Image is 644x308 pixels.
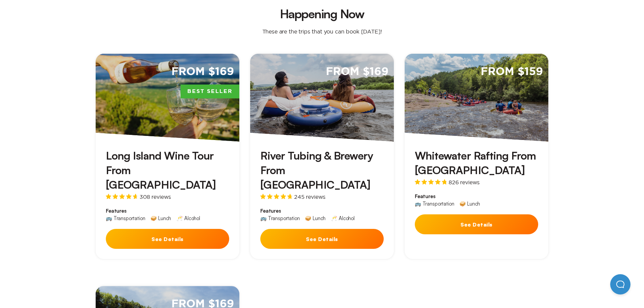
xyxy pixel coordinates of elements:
div: 🥪 Lunch [459,201,480,206]
div: 🚌 Transportation [106,216,145,221]
a: From $169River Tubing & Brewery From [GEOGRAPHIC_DATA]245 reviewsFeatures🚌 Transportation🥪 Lunch🥂... [250,54,394,259]
div: 🚌 Transportation [415,201,454,206]
a: From $169Best SellerLong Island Wine Tour From [GEOGRAPHIC_DATA]308 reviewsFeatures🚌 Transportati... [96,54,239,259]
div: 🚌 Transportation [260,216,300,221]
span: Features [260,208,384,214]
p: These are the trips that you can book [DATE]! [256,28,389,35]
button: See Details [106,229,229,249]
div: 🥪 Lunch [150,216,171,221]
button: See Details [260,229,384,249]
h2: Happening Now [85,8,559,20]
span: Best Seller [181,85,239,99]
a: From $159Whitewater Rafting From [GEOGRAPHIC_DATA]826 reviewsFeatures🚌 Transportation🥪 LunchSee D... [405,54,548,259]
button: See Details [415,214,538,234]
span: From $169 [326,65,388,79]
div: 🥂 Alcohol [176,216,200,221]
h3: River Tubing & Brewery From [GEOGRAPHIC_DATA] [260,148,384,192]
span: 245 reviews [294,194,326,199]
span: Features [106,208,229,214]
span: From $169 [171,65,234,79]
span: 308 reviews [140,194,171,199]
div: 🥪 Lunch [305,216,326,221]
span: Features [415,193,538,200]
h3: Long Island Wine Tour From [GEOGRAPHIC_DATA] [106,148,229,192]
h3: Whitewater Rafting From [GEOGRAPHIC_DATA] [415,148,538,177]
span: From $159 [481,65,543,79]
iframe: Help Scout Beacon - Open [610,274,630,294]
span: 826 reviews [449,180,480,185]
div: 🥂 Alcohol [331,216,355,221]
